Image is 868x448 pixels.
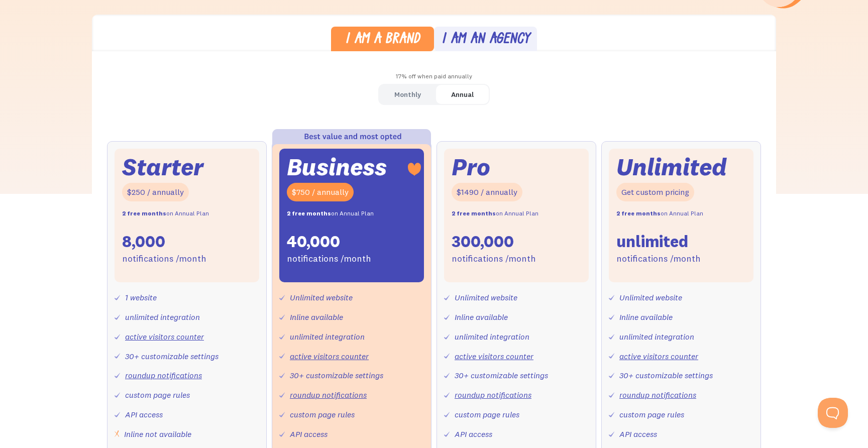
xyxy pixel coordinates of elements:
div: custom page rules [455,407,519,422]
div: Pro [452,156,490,178]
div: Unlimited website [455,290,517,305]
div: 30+ customizable settings [290,368,383,383]
div: Inline available [455,310,508,324]
strong: 2 free months [452,209,496,217]
div: unlimited integration [125,310,200,324]
div: on Annual Plan [287,206,374,221]
div: Inline available [619,310,673,324]
a: roundup notifications [619,390,696,400]
div: Inline available [290,310,343,324]
iframe: Toggle Customer Support [818,398,848,428]
div: 1 website [125,290,157,305]
strong: 2 free months [616,209,661,217]
div: Unlimited website [619,290,682,305]
div: unlimited integration [290,329,365,344]
a: active visitors counter [290,351,369,361]
div: API access [125,407,163,422]
a: roundup notifications [455,390,531,400]
div: 30+ customizable settings [619,368,713,383]
div: on Annual Plan [122,206,209,221]
div: notifications /month [122,252,206,266]
div: 30+ customizable settings [455,368,548,383]
div: Business [287,156,387,178]
div: custom page rules [290,407,355,422]
div: custom page rules [619,407,684,422]
div: Unlimited website [290,290,353,305]
a: active visitors counter [455,351,533,361]
div: on Annual Plan [616,206,703,221]
div: Unlimited [616,156,727,178]
div: API access [619,427,657,441]
div: on Annual Plan [452,206,538,221]
strong: 2 free months [287,209,331,217]
div: unlimited integration [455,329,529,344]
div: notifications /month [287,252,371,266]
div: Get custom pricing [616,183,694,201]
a: roundup notifications [290,390,367,400]
div: custom page rules [125,388,190,402]
div: 17% off when paid annually [92,69,776,84]
div: API access [290,427,328,441]
div: 300,000 [452,231,514,252]
div: notifications /month [452,252,536,266]
div: unlimited integration [619,329,694,344]
strong: 2 free months [122,209,166,217]
div: $250 / annually [122,183,189,201]
div: $750 / annually [287,183,354,201]
div: unlimited [616,231,688,252]
div: I am a brand [345,33,420,47]
div: Annual [451,87,474,102]
div: Inline not available [124,427,191,441]
div: 30+ customizable settings [125,349,219,364]
div: 8,000 [122,231,165,252]
div: Starter [122,156,203,178]
a: active visitors counter [125,331,204,342]
a: roundup notifications [125,370,202,380]
div: I am an agency [442,33,530,47]
div: Monthly [394,87,421,102]
div: 40,000 [287,231,340,252]
div: API access [455,427,492,441]
a: active visitors counter [619,351,698,361]
div: $1490 / annually [452,183,522,201]
div: notifications /month [616,252,701,266]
